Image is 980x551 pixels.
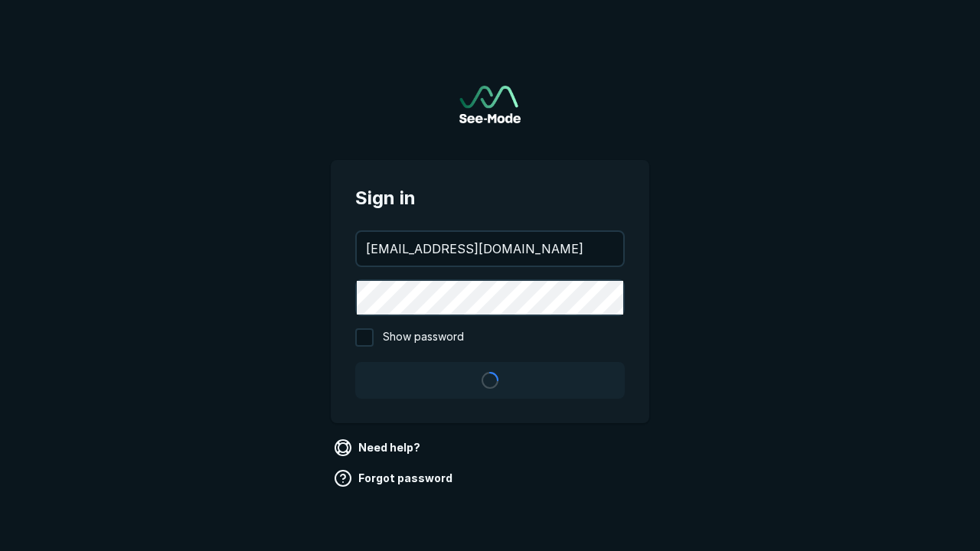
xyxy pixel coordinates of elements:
input: your@email.com [357,232,623,266]
span: Sign in [355,184,625,212]
a: Need help? [331,435,426,460]
a: Go to sign in [459,86,521,123]
img: See-Mode Logo [459,86,521,123]
span: Show password [383,328,464,347]
a: Forgot password [331,466,459,491]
